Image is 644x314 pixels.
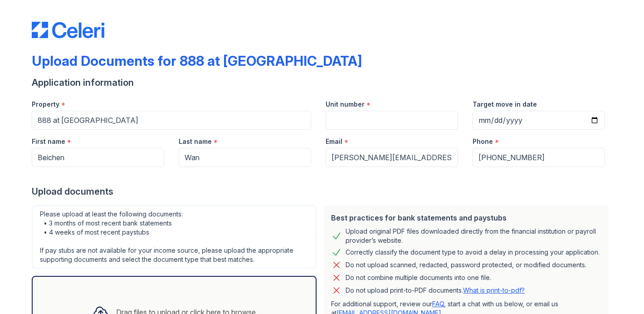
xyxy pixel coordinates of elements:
[32,22,104,38] img: CE_Logo_Blue-a8612792a0a2168367f1c8372b55b34899dd931a85d93a1a3d3e32e68fde9ad4.png
[32,100,59,109] label: Property
[432,300,444,308] a: FAQ
[346,286,525,295] p: Do not upload print-to-PDF documents.
[463,286,525,294] a: What is print-to-pdf?
[32,76,612,89] div: Application information
[32,137,65,146] label: First name
[346,272,491,283] div: Do not combine multiple documents into one file.
[32,185,612,198] div: Upload documents
[346,247,600,258] div: Correctly classify the document type to avoid a delay in processing your application.
[32,53,362,69] div: Upload Documents for 888 at [GEOGRAPHIC_DATA]
[326,137,342,146] label: Email
[331,212,601,223] div: Best practices for bank statements and paystubs
[346,260,586,270] div: Do not upload scanned, redacted, password protected, or modified documents.
[473,137,493,146] label: Phone
[179,137,212,146] label: Last name
[346,227,601,245] div: Upload original PDF files downloaded directly from the financial institution or payroll provider’...
[326,100,365,109] label: Unit number
[473,100,537,109] label: Target move in date
[32,205,317,269] div: Please upload at least the following documents: • 3 months of most recent bank statements • 4 wee...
